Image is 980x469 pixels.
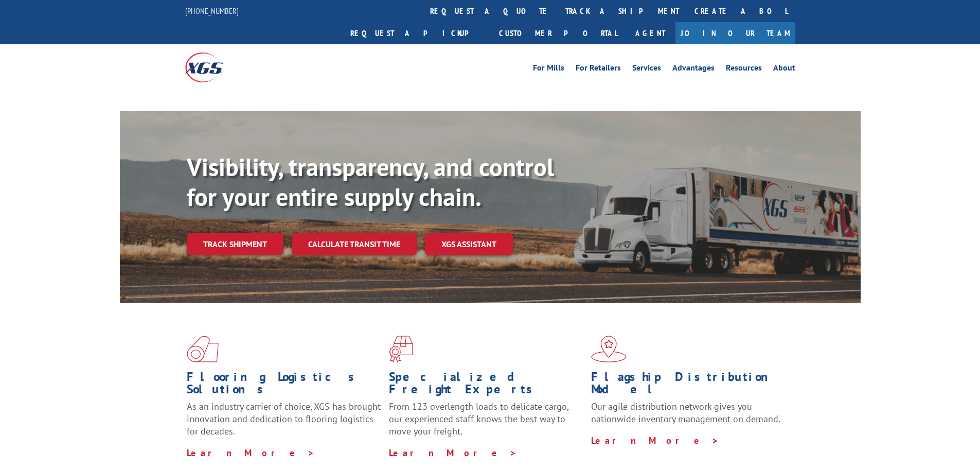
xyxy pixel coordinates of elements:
[185,6,239,16] a: [PHONE_NUMBER]
[187,447,315,459] a: Learn More >
[292,233,417,255] a: Calculate transit time
[576,64,621,75] a: For Retailers
[625,22,675,44] a: Agent
[591,401,780,425] span: Our agile distribution network gives you nationwide inventory management on demand.
[672,64,715,75] a: Advantages
[389,371,583,401] h1: Specialized Freight Experts
[533,64,564,75] a: For Mills
[187,371,381,401] h1: Flooring Logistics Solutions
[675,22,795,44] a: Join Our Team
[187,336,219,362] img: xgs-icon-total-supply-chain-intelligence-red
[773,64,795,75] a: About
[187,233,283,255] a: Track shipment
[491,22,625,44] a: Customer Portal
[389,401,583,446] p: From 123 overlength loads to delicate cargo, our experienced staff knows the best way to move you...
[726,64,762,75] a: Resources
[591,435,719,446] a: Learn More >
[591,336,627,362] img: xgs-icon-flagship-distribution-model-red
[425,233,513,255] a: XGS ASSISTANT
[187,401,381,437] span: As an industry carrier of choice, XGS has brought innovation and dedication to flooring logistics...
[343,22,491,44] a: Request a pickup
[632,64,661,75] a: Services
[187,151,554,213] b: Visibility, transparency, and control for your entire supply chain.
[389,336,413,362] img: xgs-icon-focused-on-flooring-red
[389,447,517,459] a: Learn More >
[591,371,786,401] h1: Flagship Distribution Model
